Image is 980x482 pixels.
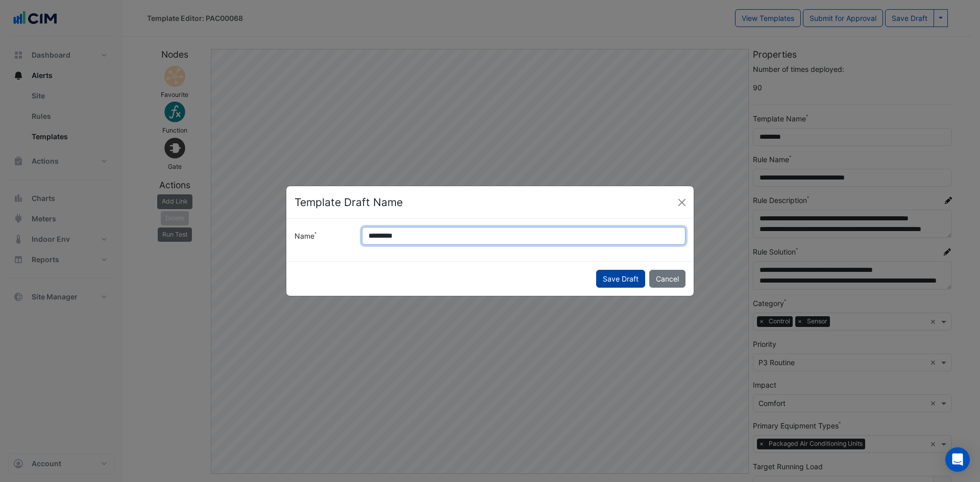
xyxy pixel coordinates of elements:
[288,227,356,245] label: Name
[674,195,690,210] button: Close
[596,270,645,288] button: Save Draft
[945,447,970,472] div: Open Intercom Messenger
[649,270,685,288] button: Cancel
[295,194,403,211] h4: Template Draft Name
